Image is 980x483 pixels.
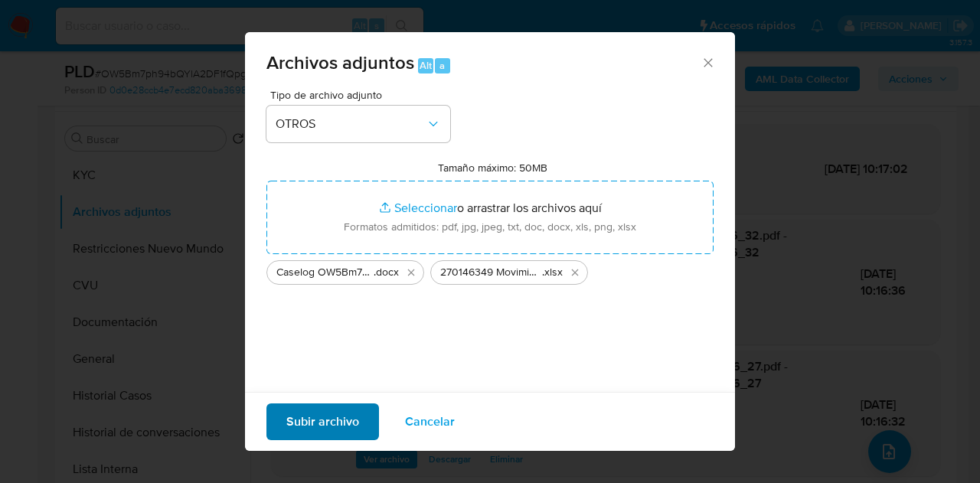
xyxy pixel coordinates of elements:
span: Caselog OW5Bm7ph94bQYlA2DF1fQpgU_2025_08_18_20_18_00 [276,265,374,280]
span: 270146349 Movimientos-Aladdin-v10_2 OW5Bm7ph94bQYlA2DF1fQpgU [440,265,542,280]
span: Archivos adjuntos [266,49,414,76]
ul: Archivos seleccionados [266,254,714,285]
span: Tipo de archivo adjunto [270,90,454,100]
button: Eliminar 270146349 Movimientos-Aladdin-v10_2 OW5Bm7ph94bQYlA2DF1fQpgU.xlsx [566,263,584,282]
button: Cerrar [701,55,714,69]
span: a [439,58,445,73]
button: Eliminar Caselog OW5Bm7ph94bQYlA2DF1fQpgU_2025_08_18_20_18_00.docx [402,263,420,282]
button: Subir archivo [266,403,379,440]
span: Alt [420,58,432,73]
span: Cancelar [405,405,455,439]
label: Tamaño máximo: 50MB [438,161,547,175]
button: OTROS [266,106,450,142]
span: .docx [374,265,399,280]
span: .xlsx [542,265,563,280]
span: OTROS [276,116,426,132]
span: Subir archivo [286,405,359,439]
button: Cancelar [385,403,475,440]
